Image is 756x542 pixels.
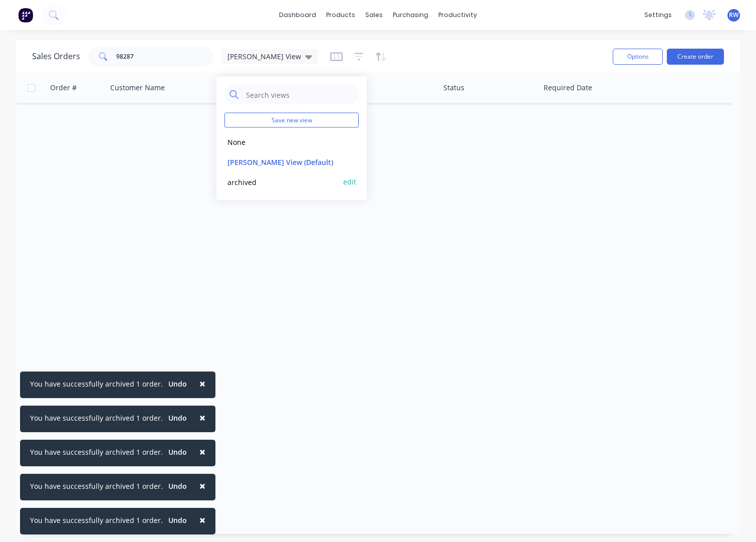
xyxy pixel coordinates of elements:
button: Close [189,372,215,396]
button: Close [189,406,215,430]
input: Search... [116,47,214,67]
button: Close [189,508,215,532]
button: Options [613,49,663,65]
div: Required Date [544,83,592,93]
button: [PERSON_NAME] View (Default) [224,156,339,167]
button: Undo [163,377,192,392]
img: Factory [18,8,33,23]
button: Undo [163,479,192,494]
button: None [224,136,339,147]
div: productivity [433,8,482,23]
div: purchasing [388,8,433,23]
div: You have successfully archived 1 order. [30,413,163,423]
button: Save new view [224,113,359,128]
button: edit [343,176,356,187]
span: × [199,479,205,493]
div: You have successfully archived 1 order. [30,515,163,525]
div: Status [443,83,464,93]
button: Undo [163,445,192,460]
span: × [199,411,205,425]
button: archived [224,176,339,188]
span: × [199,513,205,527]
button: Undo [163,411,192,426]
div: Customer Name [110,83,165,93]
div: You have successfully archived 1 order. [30,447,163,457]
input: Search views [245,85,354,105]
span: × [199,445,205,459]
div: products [321,8,360,23]
button: Undo [163,513,192,528]
a: dashboard [274,8,321,23]
button: Close [189,440,215,464]
div: You have successfully archived 1 order. [30,481,163,491]
h1: Sales Orders [32,52,80,61]
span: [PERSON_NAME] View [227,51,301,62]
div: sales [360,8,388,23]
div: settings [639,8,677,23]
button: Create order [667,49,724,65]
span: × [199,377,205,391]
button: Close [189,474,215,498]
div: You have successfully archived 1 order. [30,379,163,389]
span: RW [729,11,738,20]
div: Order # [50,83,77,93]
